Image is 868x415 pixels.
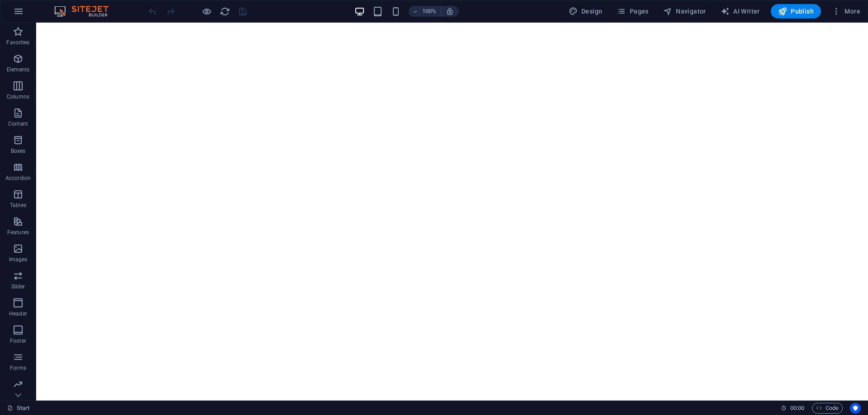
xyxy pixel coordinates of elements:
[219,6,230,17] button: reload
[9,310,27,317] p: Header
[220,6,230,17] i: Reload page
[565,4,606,19] div: Design (Ctrl+Alt+Y)
[812,403,843,414] button: Code
[778,7,814,16] span: Publish
[409,6,441,17] button: 100%
[771,4,821,19] button: Publish
[816,403,839,414] span: Code
[660,4,710,19] button: Navigator
[721,7,760,16] span: AI Writer
[11,283,25,290] p: Slider
[201,6,212,17] button: Click here to leave preview mode and continue editing
[10,364,26,372] p: Forms
[7,229,29,236] p: Features
[663,7,706,16] span: Navigator
[717,4,764,19] button: AI Writer
[565,4,606,19] button: Design
[11,147,26,155] p: Boxes
[828,4,864,19] button: More
[9,256,28,263] p: Images
[569,7,603,16] span: Design
[613,4,652,19] button: Pages
[797,405,798,411] span: :
[7,403,30,414] a: Click to cancel selection. Double-click to open Pages
[10,202,26,209] p: Tables
[5,174,31,182] p: Accordion
[10,337,26,344] p: Footer
[422,6,437,17] h6: 100%
[617,7,648,16] span: Pages
[446,7,454,15] i: On resize automatically adjust zoom level to fit chosen device.
[781,403,805,414] h6: Session time
[790,403,804,414] span: 00 00
[850,403,861,414] button: Usercentrics
[8,120,28,127] p: Content
[832,7,860,16] span: More
[52,6,120,17] img: Editor Logo
[7,66,30,73] p: Elements
[6,39,29,46] p: Favorites
[7,93,29,100] p: Columns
